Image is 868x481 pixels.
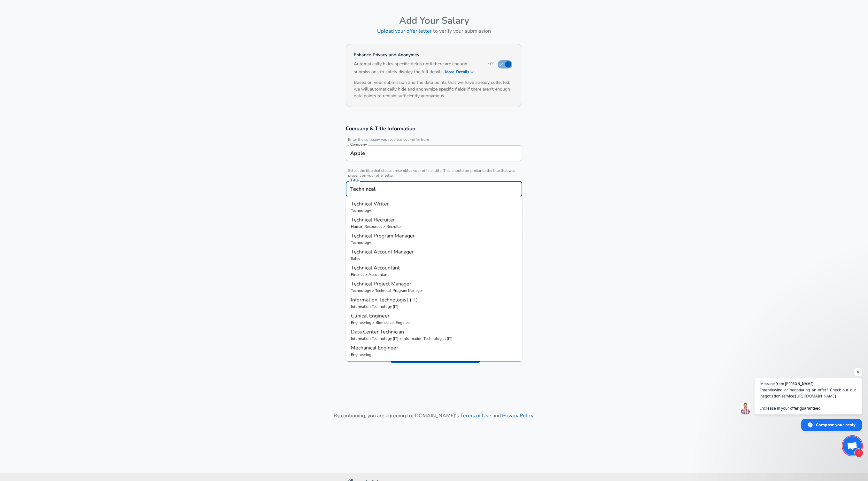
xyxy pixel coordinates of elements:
[351,240,517,245] p: Technology
[351,224,517,229] p: Human Resources > Recruiter
[445,68,474,76] button: More Details
[351,280,411,287] span: Technical Project Manager
[346,168,522,178] span: Select the title that closest resembles your official title. This should be similar to the title ...
[351,200,389,207] span: Technical Writer
[377,28,432,35] a: Upload your offer letter
[760,387,856,411] span: Interviewing or negotiating an offer? Check out our negotiation service: Increase in your offer g...
[351,352,517,357] p: Engineering
[350,178,359,182] label: Title
[351,336,517,341] p: Information Technology (IT) > Information Technologist (IT)
[354,79,514,99] h6: Based on your submission and the data points that we have already collected, we will automaticall...
[351,288,517,293] p: Technology > Technical Program Manager
[349,148,519,158] input: Google
[351,216,395,223] span: Technical Recruiter
[351,328,404,335] span: Data Center Technician
[460,412,491,419] a: Terms of Use
[785,382,814,385] span: [PERSON_NAME]
[350,142,367,146] label: Company
[346,137,522,142] span: Enter the company you received your offer from
[351,264,400,271] span: Technical Accountant
[351,304,517,309] p: Information Technology (IT)
[346,27,522,36] h6: to verify your submission
[854,448,863,457] span: 1
[354,60,480,76] h6: Automatically hides specific fields until there are enough submissions to safely display the full...
[488,61,494,67] span: Yes
[351,344,398,351] span: Mechanical Engineer
[760,382,784,385] span: Message from
[346,125,522,132] h3: Company & Title Information
[351,256,517,261] p: Sales
[351,320,517,325] p: Engineering > Biomedical Engineer
[351,232,415,239] span: Technical Program Manager
[351,312,390,319] span: Clinical Engineer
[351,272,517,277] p: Finance > Accountant
[351,248,414,255] span: Technical Account Manager
[349,184,519,194] input: Software Engineer
[502,412,533,419] a: Privacy Policy
[354,52,480,58] h4: Enhance Privacy and Anonymity
[351,208,517,213] p: Technology
[351,296,418,303] span: Information Technologist (IT)
[843,436,862,455] div: Open chat
[816,419,856,430] span: Compose your reply
[346,15,522,27] h4: Add Your Salary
